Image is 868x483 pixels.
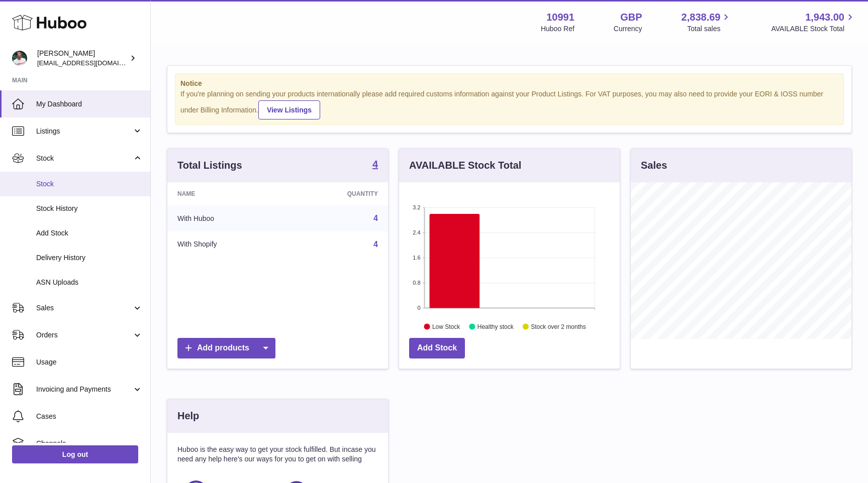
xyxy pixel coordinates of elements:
h3: AVAILABLE Stock Total [409,159,521,172]
strong: 10991 [546,11,574,24]
img: timshieff@gmail.com [12,51,27,66]
text: Stock over 2 months [531,323,586,330]
div: [PERSON_NAME] [37,49,128,68]
a: Log out [12,445,138,463]
span: My Dashboard [36,99,143,109]
th: Name [167,182,286,205]
h3: Help [177,409,199,423]
span: AVAILABLE Stock Total [771,24,856,34]
span: Invoicing and Payments [36,385,132,394]
span: Listings [36,127,132,136]
text: Low Stock [432,323,460,330]
td: With Shopify [167,231,286,258]
a: 1,943.00 AVAILABLE Stock Total [771,11,856,34]
p: Huboo is the easy way to get your stock fulfilled. But incase you need any help here's our ways f... [177,445,378,464]
a: View Listings [258,100,320,119]
span: Total sales [687,24,732,34]
span: ASN Uploads [36,278,143,287]
span: 2,838.69 [682,11,721,24]
a: 4 [373,214,378,222]
div: Huboo Ref [541,24,574,34]
span: Cases [36,412,143,421]
span: Orders [36,330,132,340]
strong: Notice [180,79,838,88]
span: Stock History [36,204,143,213]
text: 1.6 [413,255,420,261]
span: Channels [36,439,143,448]
h3: Sales [641,159,667,172]
div: If you're planning on sending your products internationally please add required customs informati... [180,89,838,119]
span: [EMAIL_ADDRESS][DOMAIN_NAME] [37,59,148,67]
span: Delivery History [36,253,143,263]
div: Currency [614,24,642,34]
strong: 4 [372,159,378,169]
text: 0.8 [413,280,420,286]
td: With Huboo [167,205,286,231]
a: Add products [177,338,275,358]
span: Add Stock [36,228,143,238]
text: Healthy stock [477,323,514,330]
th: Quantity [286,182,388,205]
text: 3.2 [413,204,420,210]
span: Sales [36,303,132,313]
text: 0 [417,305,420,311]
strong: GBP [620,11,642,24]
a: 4 [373,240,378,249]
a: 2,838.69 Total sales [682,11,732,34]
a: Add Stock [409,338,465,358]
text: 2.4 [413,229,420,235]
a: 4 [372,159,378,171]
span: Usage [36,357,143,367]
span: Stock [36,179,143,189]
span: 1,943.00 [805,11,844,24]
h3: Total Listings [177,159,242,172]
span: Stock [36,154,132,163]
